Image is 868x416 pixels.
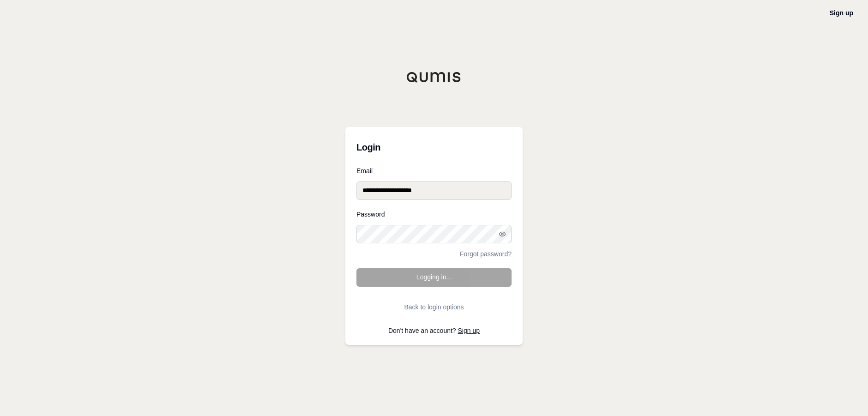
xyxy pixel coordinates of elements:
img: Qumis [406,72,462,83]
a: Forgot password? [460,251,512,257]
p: Don't have an account? [356,327,512,334]
label: Email [356,168,512,174]
label: Password [356,211,512,217]
h3: Login [356,138,512,157]
button: Back to login options [356,298,512,316]
a: Sign up [458,327,480,334]
a: Sign up [830,9,853,17]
